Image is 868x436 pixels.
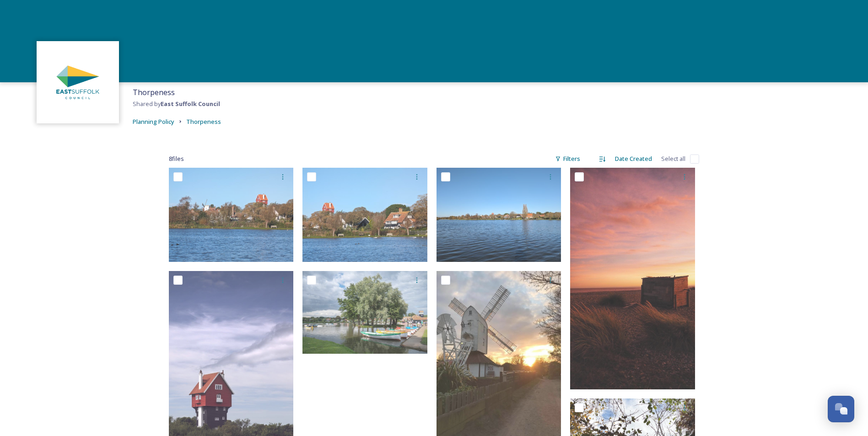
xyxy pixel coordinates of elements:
img: Thorpeness Mere 02.jpg [302,168,427,262]
span: Select all [661,154,685,163]
strong: East Suffolk Council [161,100,220,108]
img: Thorpeness Mere 01.jpg [437,168,561,262]
span: 8 file s [169,154,184,163]
img: ESC%20Logo.png [41,46,114,119]
a: Thorpeness [186,116,221,127]
a: Planning Policy [133,116,174,127]
span: Thorpeness [133,87,175,97]
div: Filters [550,150,585,168]
span: Thorpeness [186,117,221,126]
span: Planning Policy [133,117,174,126]
button: Open Chat [828,396,854,422]
img: Thorpeness Mere 03.jpg [169,168,294,262]
span: Shared by [133,100,220,108]
img: Janice Poulson - Thorpeness Boating Lake.jpg [302,271,427,354]
div: Date Created [610,150,657,168]
img: Elizabeth Vincent - Thorpeness Beach.jpg [570,168,695,389]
